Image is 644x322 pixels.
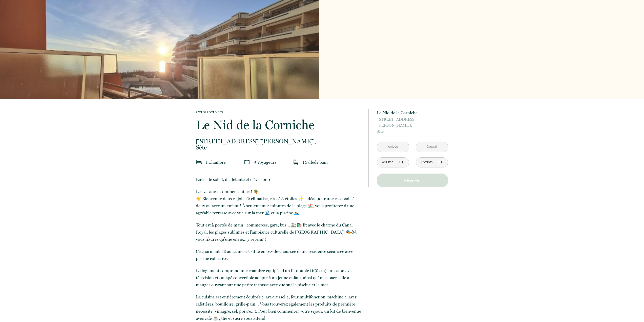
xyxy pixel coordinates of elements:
span: [STREET_ADDRESS][PERSON_NAME], [377,116,448,128]
p: Le Nid de la Corniche [377,109,448,116]
div: Adultes [382,160,393,165]
button: Réserver [377,174,448,187]
p: Réserver [379,177,446,183]
a: - [434,158,437,166]
p: Le logement comprend une chambre équipée d’un lit double (160 cm), un salon avec télévision et ca... [196,267,362,288]
img: guests [244,160,250,165]
p: Ce charmant T2 au calme est situé en rez-de-chaussée d’une résidence sécurisée avec piscine colle... [196,248,362,262]
a: Retourner vers [196,109,362,115]
p: Sète [196,138,362,150]
input: Départ [416,142,448,152]
span: s [275,160,276,165]
p: Tout est à portée de main : commerces, gare, bus… 🚉🛍️ Et avec le charme du Canal Royal, les plage... [196,221,362,243]
p: Le Nid de la Corniche [196,119,362,131]
a: + [401,158,404,166]
p: 1 Salle de bain [302,159,328,166]
span: [STREET_ADDRESS][PERSON_NAME], [196,138,362,144]
p: La cuisine est entièrement équipée : lave-vaisselle, four multifonction, machine à laver, cafetiè... [196,293,362,322]
a: + [440,158,443,166]
p: 1 Chambre [206,159,226,166]
input: Arrivée [377,142,409,152]
p: ​Envie de soleil, de détente et d’évasion ? [196,176,362,183]
div: Enfants [421,160,433,165]
p: Sète [377,116,448,135]
p: Les vacances commencent ici ! 🌴 ☀️ Bienvenue dans ce joli T2 climatisé, classé 3 étoiles ✨ , idéa... [196,188,362,216]
a: - [395,158,398,166]
div: 1 [398,160,401,165]
p: 3 Voyageur [254,159,276,166]
div: 0 [437,160,440,165]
